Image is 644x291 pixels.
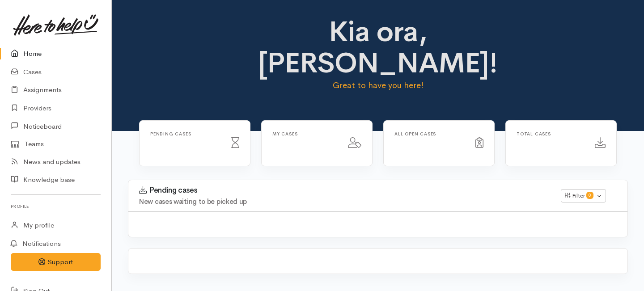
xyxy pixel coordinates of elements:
[139,186,550,195] h3: Pending cases
[11,200,101,212] h6: Profile
[256,79,500,92] p: Great to have you here!
[256,16,500,79] h1: Kia ora, [PERSON_NAME]!
[586,192,593,199] span: 0
[517,131,584,136] h6: Total cases
[394,131,465,136] h6: All Open cases
[272,131,337,136] h6: My cases
[150,131,220,136] h6: Pending cases
[139,198,550,206] h4: New cases waiting to be picked up
[11,253,101,271] button: Support
[561,189,606,202] button: Filter0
